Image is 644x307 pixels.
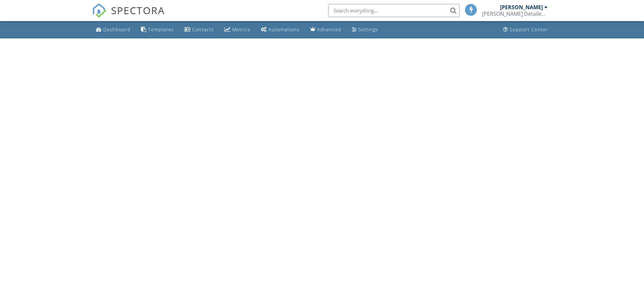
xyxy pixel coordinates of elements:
[268,26,300,33] div: Automations
[510,26,548,33] div: Support Center
[358,26,378,33] div: Settings
[93,24,133,36] a: Dashboard
[103,26,130,33] div: Dashboard
[222,24,253,36] a: Metrics
[349,24,381,36] a: Settings
[138,24,176,36] a: Templates
[500,4,543,11] div: [PERSON_NAME]
[482,11,548,17] div: Dean's Detailed Inspections
[308,24,344,36] a: Advanced
[317,26,341,33] div: Advanced
[500,24,551,36] a: Support Center
[92,9,165,23] a: SPECTORA
[328,4,460,17] input: Search everything...
[192,26,214,33] div: Contacts
[92,3,106,18] img: The Best Home Inspection Software - Spectora
[148,26,174,33] div: Templates
[232,26,250,33] div: Metrics
[182,24,217,36] a: Contacts
[258,24,302,36] a: Automations (Basic)
[111,3,165,17] span: SPECTORA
